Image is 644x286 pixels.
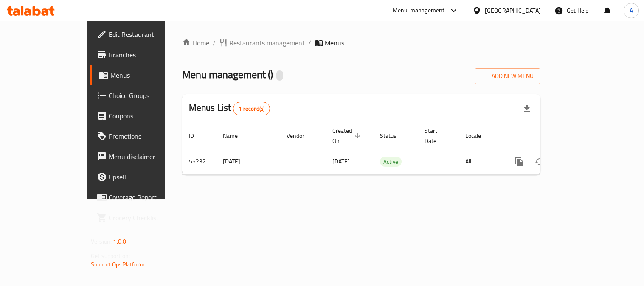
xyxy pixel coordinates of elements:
span: A [630,6,633,15]
span: Locale [465,131,492,141]
a: Coupons [90,106,194,126]
a: Support.OpsPlatform [91,259,145,270]
span: Menu disclaimer [109,151,187,162]
span: Add New Menu [481,71,534,81]
a: Restaurants management [219,38,305,48]
a: Branches [90,45,194,65]
div: Export file [517,98,537,119]
span: Name [223,131,249,141]
span: Upsell [109,172,187,182]
li: / [213,38,216,48]
td: 55232 [182,149,216,174]
a: Choice Groups [90,85,194,106]
span: Menus [110,70,187,80]
a: Grocery Checklist [90,207,194,228]
td: All [458,149,502,174]
td: [DATE] [216,149,280,174]
nav: breadcrumb [182,38,540,48]
span: Choice Groups [109,90,187,101]
span: ID [189,131,205,141]
td: - [418,149,458,174]
a: Edit Restaurant [90,24,194,45]
span: Edit Restaurant [109,29,187,39]
a: Promotions [90,126,194,146]
div: Menu-management [393,6,445,16]
li: / [308,38,311,48]
span: Vendor [287,131,315,141]
span: 1 record(s) [233,105,270,113]
span: Version: [91,236,112,247]
button: more [509,151,529,172]
span: Promotions [109,131,187,141]
span: Grocery Checklist [109,213,187,223]
a: Coverage Report [90,187,194,207]
div: [GEOGRAPHIC_DATA] [485,6,541,15]
a: Home [182,38,209,48]
a: Menus [90,65,194,85]
div: Total records count [233,102,270,115]
span: 1.0.0 [113,236,126,247]
h2: Menus List [189,101,270,115]
button: Add New Menu [475,68,540,84]
span: Get support on: [91,250,130,261]
span: Created On [332,126,363,146]
a: Menu disclaimer [90,146,194,167]
span: Active [380,157,402,167]
a: Upsell [90,167,194,187]
table: enhanced table [182,123,597,175]
span: Status [380,131,408,141]
span: [DATE] [332,156,350,167]
span: Restaurants management [229,38,305,48]
span: Coupons [109,111,187,121]
span: Branches [109,50,187,60]
span: Coverage Report [109,192,187,202]
th: Actions [502,123,597,149]
button: Change Status [529,151,550,172]
span: Start Date [425,126,448,146]
span: Menus [325,38,344,48]
span: Menu management ( ) [182,65,273,84]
